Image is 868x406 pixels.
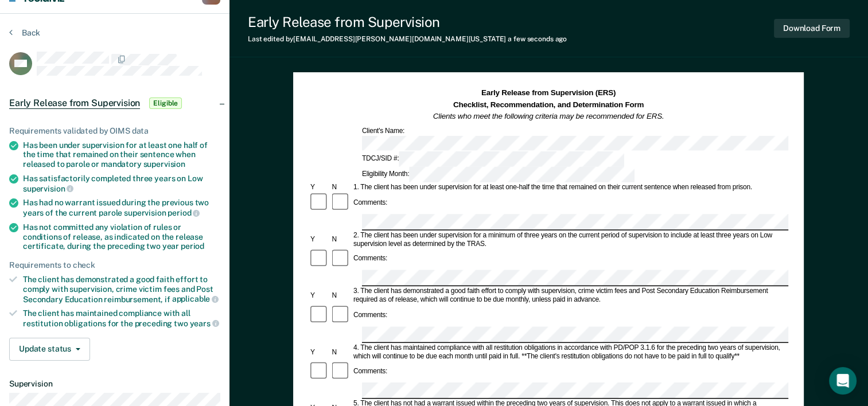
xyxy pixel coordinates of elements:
[330,291,352,300] div: N
[774,19,850,38] button: Download Form
[309,291,330,300] div: Y
[352,311,389,319] div: Comments:
[23,275,220,304] div: The client has demonstrated a good faith effort to comply with supervision, crime victim fees and...
[9,260,220,270] div: Requirements to check
[9,126,220,136] div: Requirements validated by OIMS data
[330,235,352,244] div: N
[9,97,140,109] span: Early Release from Supervision
[9,379,220,389] dt: Supervision
[190,319,219,328] span: years
[508,35,567,43] span: a few seconds ago
[23,198,220,217] div: Has had no warrant issued during the previous two years of the current parole supervision
[9,28,40,38] button: Back
[829,367,857,395] div: Open Intercom Messenger
[248,14,567,30] div: Early Release from Supervision
[23,140,220,169] div: Has been under supervision for at least one half of the time that remained on their sentence when...
[352,198,389,207] div: Comments:
[149,97,182,109] span: Eligible
[143,159,185,169] span: supervision
[360,152,626,167] div: TDCJ/SID #:
[23,184,73,193] span: supervision
[352,368,389,376] div: Comments:
[330,348,352,357] div: N
[360,167,636,182] div: Eligibility Month:
[352,184,788,192] div: 1. The client has been under supervision for at least one-half the time that remained on their cu...
[352,287,788,304] div: 3. The client has demonstrated a good faith effort to comply with supervision, crime victim fees ...
[181,241,204,251] span: period
[309,348,330,357] div: Y
[352,231,788,248] div: 2. The client has been under supervision for a minimum of three years on the current period of su...
[9,338,90,361] button: Update status
[23,222,220,251] div: Has not committed any violation of rules or conditions of release, as indicated on the release ce...
[352,255,389,263] div: Comments:
[168,208,200,217] span: period
[309,184,330,192] div: Y
[330,184,352,192] div: N
[172,294,219,303] span: applicable
[433,112,664,120] em: Clients who meet the following criteria may be recommended for ERS.
[309,235,330,244] div: Y
[248,35,567,43] div: Last edited by [EMAIL_ADDRESS][PERSON_NAME][DOMAIN_NAME][US_STATE]
[481,89,616,97] strong: Early Release from Supervision (ERS)
[23,309,220,328] div: The client has maintained compliance with all restitution obligations for the preceding two
[453,100,644,109] strong: Checklist, Recommendation, and Determination Form
[352,343,788,361] div: 4. The client has maintained compliance with all restitution obligations in accordance with PD/PO...
[23,174,220,193] div: Has satisfactorily completed three years on Low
